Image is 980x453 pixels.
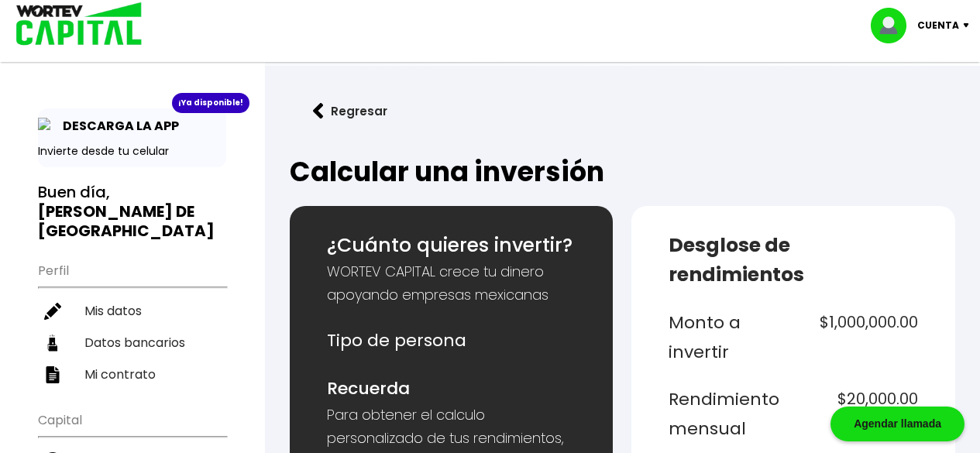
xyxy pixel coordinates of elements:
img: editar-icon.952d3147.svg [44,303,61,320]
h5: Desglose de rendimientos [669,231,918,289]
a: flecha izquierdaRegresar [290,91,955,132]
img: icon-down [959,23,980,28]
h3: Buen día, [38,183,226,241]
h6: Rendimiento mensual [669,385,787,443]
ul: Perfil [38,253,226,390]
b: [PERSON_NAME] DE [GEOGRAPHIC_DATA] [38,201,215,242]
button: Regresar [290,91,411,132]
div: ¡Ya disponible! [172,93,249,113]
p: Cuenta [917,14,959,37]
h5: ¿Cuánto quieres invertir? [327,231,576,260]
h6: Recuerda [327,374,576,403]
a: Mi contrato [38,359,226,390]
p: Invierte desde tu celular [38,143,226,160]
img: profile-image [871,8,917,43]
div: Agendar llamada [830,407,965,441]
p: WORTEV CAPITAL crece tu dinero apoyando empresas mexicanas [327,260,576,307]
img: datos-icon.10cf9172.svg [44,335,61,352]
p: DESCARGA LA APP [55,116,179,136]
h6: $20,000.00 [799,385,918,443]
img: flecha izquierda [313,103,324,119]
h6: Tipo de persona [327,326,576,355]
h6: $1,000,000.00 [799,308,918,366]
a: Datos bancarios [38,327,226,359]
h6: Monto a invertir [669,308,787,366]
a: Mis datos [38,295,226,327]
h2: Calcular una inversión [290,156,955,187]
img: contrato-icon.f2db500c.svg [44,366,61,383]
img: app-icon [38,118,55,135]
